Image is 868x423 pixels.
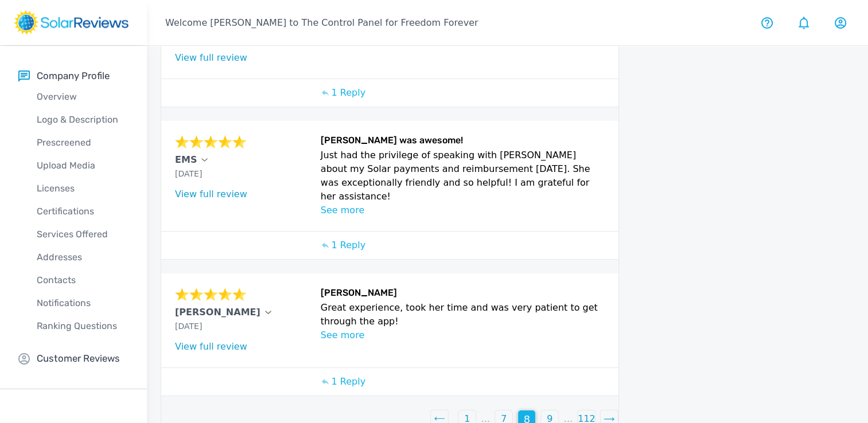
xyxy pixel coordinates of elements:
[18,250,147,264] p: Addresses
[18,85,147,108] a: Overview
[18,108,147,131] a: Logo & Description
[18,159,147,173] p: Upload Media
[37,69,110,83] p: Company Profile
[321,148,605,203] p: Just had the privilege of speaking with [PERSON_NAME] about my Solar payments and reimbursement [...
[18,131,147,154] a: Prescreened
[331,238,365,252] p: 1 Reply
[175,189,247,199] a: View full review
[321,135,605,148] h6: [PERSON_NAME] was awesome!
[18,136,147,150] p: Prescreened
[18,319,147,333] p: Ranking Questions
[18,205,147,218] p: Certifications
[321,328,605,342] p: See more
[18,246,147,269] a: Addresses
[175,341,247,352] a: View full review
[175,305,260,319] p: [PERSON_NAME]
[18,315,147,338] a: Ranking Questions
[18,90,147,104] p: Overview
[331,86,365,100] p: 1 Reply
[175,322,202,331] span: [DATE]
[18,182,147,195] p: Licenses
[175,153,197,167] p: EMS
[175,52,247,63] a: View full review
[18,113,147,127] p: Logo & Description
[18,200,147,223] a: Certifications
[331,375,365,389] p: 1 Reply
[175,169,202,178] span: [DATE]
[321,287,605,301] h6: [PERSON_NAME]
[321,301,605,328] p: Great experience, took her time and was very patient to get through the app!
[18,296,147,310] p: Notifications
[165,16,478,30] p: Welcome [PERSON_NAME] to The Control Panel for Freedom Forever
[18,292,147,315] a: Notifications
[321,203,605,217] p: See more
[18,154,147,177] a: Upload Media
[37,351,120,366] p: Customer Reviews
[18,177,147,200] a: Licenses
[18,223,147,246] a: Services Offered
[18,273,147,287] p: Contacts
[18,269,147,292] a: Contacts
[18,228,147,241] p: Services Offered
